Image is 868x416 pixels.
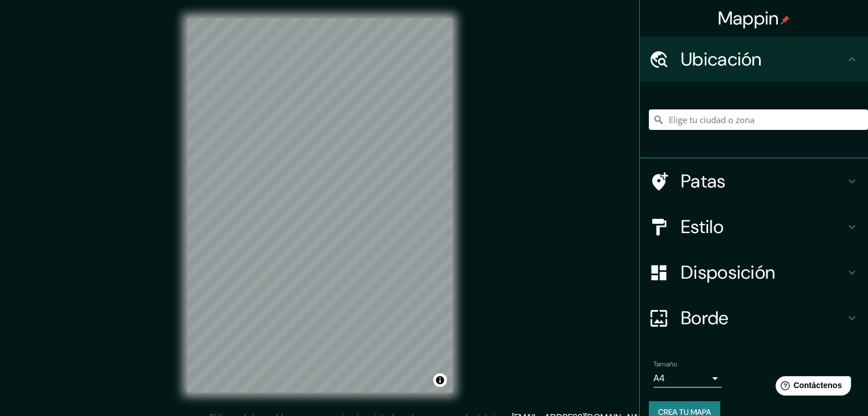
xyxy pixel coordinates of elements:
font: A4 [653,372,665,384]
div: Ubicación [640,36,868,82]
input: Elige tu ciudad o zona [649,109,868,130]
img: pin-icon.png [781,15,790,25]
div: A4 [653,369,722,388]
div: Patas [640,158,868,204]
font: Ubicación [681,47,762,71]
font: Disposición [681,260,775,284]
font: Borde [681,306,729,330]
font: Tamaño [653,360,677,369]
div: Estilo [640,204,868,250]
div: Disposición [640,250,868,295]
font: Estilo [681,215,724,239]
button: Activar o desactivar atribución [433,373,447,387]
font: Mappin [718,6,779,30]
font: Patas [681,169,726,193]
div: Borde [640,295,868,341]
iframe: Lanzador de widgets de ayuda [766,372,855,403]
canvas: Mapa [187,18,453,393]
